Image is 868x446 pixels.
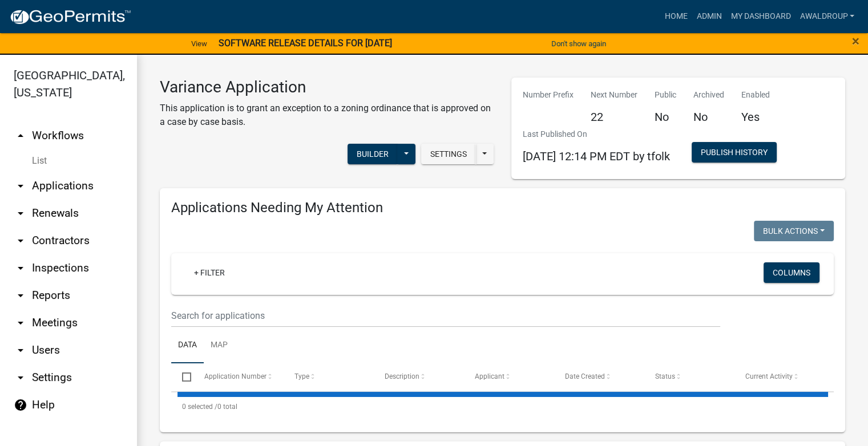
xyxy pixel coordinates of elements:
button: Bulk Actions [754,221,834,241]
wm-modal-confirm: Workflow Publish History [692,148,777,157]
datatable-header-cell: Application Number [193,363,283,391]
span: Current Activity [745,372,793,380]
strong: SOFTWARE RELEASE DETAILS FOR [DATE] [219,38,392,48]
h3: Variance Application [160,78,494,97]
i: arrow_drop_down [14,371,27,384]
p: Last Published On [523,128,670,140]
button: Settings [421,144,476,164]
h4: Applications Needing My Attention [171,200,834,216]
datatable-header-cell: Type [283,363,373,391]
span: Description [385,372,419,380]
i: arrow_drop_down [14,261,27,275]
i: arrow_drop_down [14,234,27,248]
button: Close [852,34,859,48]
a: View [187,34,212,53]
i: arrow_drop_down [14,206,27,220]
p: Number Prefix [523,89,574,101]
i: arrow_drop_down [14,343,27,357]
p: Next Number [591,89,637,101]
button: Columns [764,262,819,283]
datatable-header-cell: Select [171,363,193,391]
i: arrow_drop_down [14,289,27,302]
a: My Dashboard [726,6,795,27]
h5: Yes [741,110,770,124]
i: help [14,398,27,412]
span: Status [655,372,675,380]
h5: No [655,110,676,124]
i: arrow_drop_down [14,179,27,193]
p: Archived [693,89,724,101]
span: Applicant [475,372,504,380]
a: Data [171,327,204,364]
p: Public [655,89,676,101]
span: Type [294,372,309,380]
span: [DATE] 12:14 PM EDT by tfolk [523,149,670,163]
datatable-header-cell: Description [374,363,464,391]
div: 0 total [171,392,834,421]
a: awaldroup [795,6,859,27]
datatable-header-cell: Current Activity [734,363,825,391]
span: 0 selected / [182,403,217,411]
button: Builder [348,144,398,164]
i: arrow_drop_up [14,129,27,143]
h5: No [693,110,724,124]
datatable-header-cell: Date Created [554,363,644,391]
a: Admin [692,6,726,27]
span: Application Number [204,372,267,380]
datatable-header-cell: Status [644,363,734,391]
span: Date Created [565,372,605,380]
a: Home [660,6,692,27]
a: + Filter [185,262,234,283]
p: This application is to grant an exception to a zoning ordinance that is approved on a case by cas... [160,102,494,129]
input: Search for applications [171,304,720,327]
button: Don't show again [547,34,611,53]
span: × [852,33,859,49]
a: Map [204,327,235,364]
p: Enabled [741,89,770,101]
i: arrow_drop_down [14,316,27,330]
datatable-header-cell: Applicant [464,363,554,391]
h5: 22 [591,110,637,124]
button: Publish History [692,142,777,163]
